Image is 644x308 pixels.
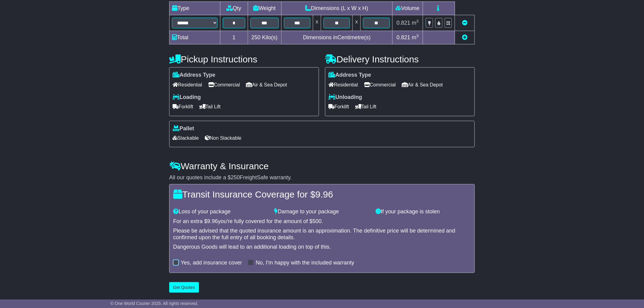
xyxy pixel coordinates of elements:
td: 1 [220,31,248,44]
h4: Transit Insurance Coverage for $ [173,189,471,199]
td: Type [170,2,220,15]
h4: Delivery Instructions [325,54,475,64]
span: 9.96 [315,189,333,199]
label: Unloading [328,94,362,101]
div: If your package is stolen [373,208,474,215]
div: Loss of your package [170,208,271,215]
button: Get Quotes [169,282,199,293]
label: Address Type [328,72,371,79]
span: 500 [313,218,322,224]
a: Remove this item [462,20,467,26]
label: Loading [173,94,201,101]
span: Commercial [364,80,396,89]
div: Damage to your package [271,208,373,215]
span: 0.821 [397,34,410,40]
span: m [412,34,419,40]
td: x [313,15,321,31]
td: Total [170,31,220,44]
div: Dangerous Goods will lead to an additional loading on top of this. [173,244,471,250]
span: Air & Sea Depot [402,80,443,89]
span: 0.821 [397,20,410,26]
span: © One World Courier 2025. All rights reserved. [110,301,198,306]
label: Address Type [173,72,215,79]
span: 250 [231,174,240,180]
sup: 3 [416,33,419,38]
h4: Warranty & Insurance [169,161,475,171]
span: Stackable [173,133,199,143]
h4: Pickup Instructions [169,54,319,64]
span: Forklift [173,102,193,111]
div: For an extra $ you're fully covered for the amount of $ . [173,218,471,225]
td: Qty [220,2,248,15]
label: Pallet [173,125,194,132]
label: No, I'm happy with the included warranty [256,260,354,266]
a: Add new item [462,34,467,40]
span: Tail Lift [199,102,221,111]
label: Yes, add insurance cover [181,260,242,266]
span: Non Stackable [205,133,241,143]
span: 250 [251,34,261,40]
td: Dimensions in Centimetre(s) [281,31,392,44]
span: 9.96 [207,218,218,224]
td: Weight [248,2,281,15]
td: Kilo(s) [248,31,281,44]
sup: 3 [416,19,419,23]
span: Tail Lift [355,102,376,111]
span: Commercial [208,80,240,89]
span: Residential [328,80,358,89]
td: Volume [392,2,423,15]
span: Forklift [328,102,349,111]
td: Dimensions (L x W x H) [281,2,392,15]
td: x [353,15,361,31]
span: m [412,20,419,26]
div: Please be advised that the quoted insurance amount is an approximation. The definitive price will... [173,228,471,241]
div: All our quotes include a $ FreightSafe warranty. [169,174,475,181]
span: Air & Sea Depot [246,80,287,89]
span: Residential [173,80,202,89]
